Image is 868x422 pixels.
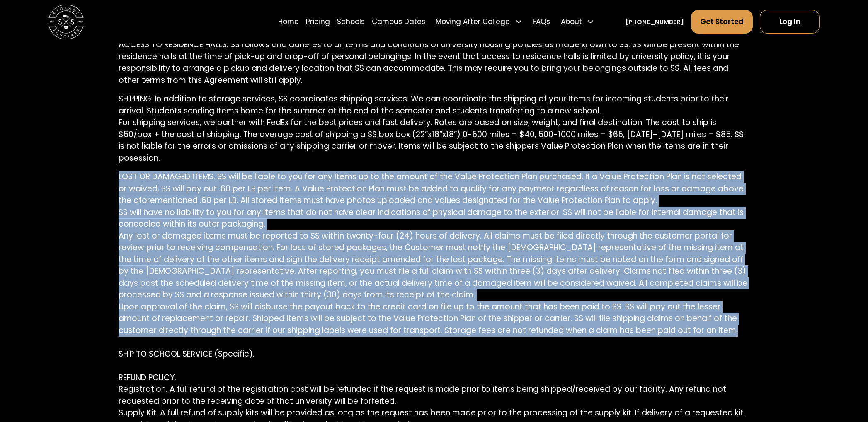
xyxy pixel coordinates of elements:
a: Log In [760,10,820,34]
a: Campus Dates [372,10,425,34]
a: Schools [337,10,365,34]
p: SHIPPING. In addition to storage services, SS coordinates shipping services. We can coordinate th... [119,93,749,164]
p: ACCESS TO RESIDENCE HALLS. SS follows and adheres to all terms and conditions of university housi... [119,39,749,86]
div: About [561,17,582,27]
a: Home [278,10,299,34]
div: Moving After College [436,17,510,27]
a: [PHONE_NUMBER] [626,17,684,27]
a: FAQs [533,10,550,34]
a: home [48,5,84,40]
a: Get Started [691,10,753,34]
img: Storage Scholars main logo [48,5,84,40]
div: Moving After College [432,10,526,34]
div: About [557,10,597,34]
a: Pricing [306,10,330,34]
